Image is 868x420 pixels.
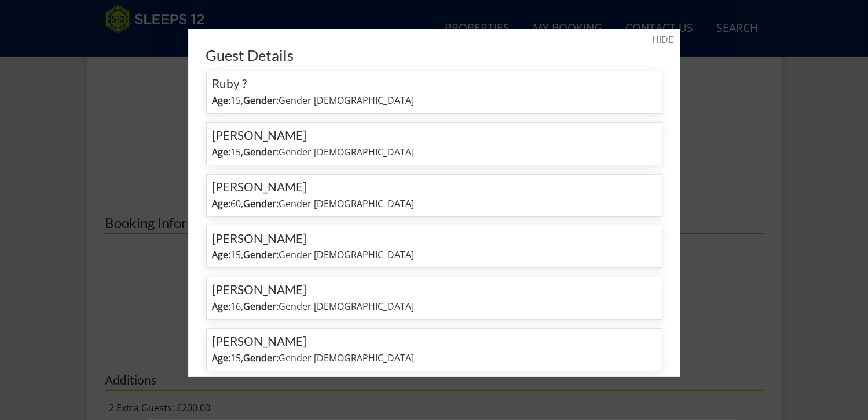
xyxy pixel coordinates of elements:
[213,180,656,194] h4: [PERSON_NAME]
[213,351,656,365] p: ,
[213,146,241,158] span: 15
[244,197,415,210] span: Gender [DEMOGRAPHIC_DATA]
[213,129,656,142] h4: [PERSON_NAME]
[213,197,656,211] p: ,
[213,248,241,261] span: 15
[244,146,279,158] strong: Gender:
[213,94,241,107] span: 15
[213,335,656,348] h4: [PERSON_NAME]
[213,300,241,313] span: 16
[213,248,656,262] p: ,
[213,146,231,158] strong: Age:
[213,283,656,296] h4: [PERSON_NAME]
[213,352,241,364] span: 15
[213,248,231,261] strong: Age:
[213,77,656,90] h4: Ruby ?
[653,32,674,46] a: HIDE
[206,47,662,63] h2: Guest Details
[244,94,415,107] span: Gender [DEMOGRAPHIC_DATA]
[213,197,241,210] span: 60
[213,197,231,210] strong: Age:
[213,352,231,364] strong: Age:
[244,94,279,107] strong: Gender:
[244,248,279,261] strong: Gender:
[213,299,656,313] p: ,
[16,17,131,27] p: Chat Live with a Human!
[213,300,231,313] strong: Age:
[244,300,415,313] span: Gender [DEMOGRAPHIC_DATA]
[244,248,415,261] span: Gender [DEMOGRAPHIC_DATA]
[244,352,415,364] span: Gender [DEMOGRAPHIC_DATA]
[213,93,656,107] p: ,
[133,15,147,29] button: Open LiveChat chat widget
[213,232,656,245] h4: [PERSON_NAME]
[244,197,279,210] strong: Gender:
[244,146,415,158] span: Gender [DEMOGRAPHIC_DATA]
[213,145,656,159] p: ,
[244,300,279,313] strong: Gender:
[213,94,231,107] strong: Age:
[244,352,279,364] strong: Gender:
